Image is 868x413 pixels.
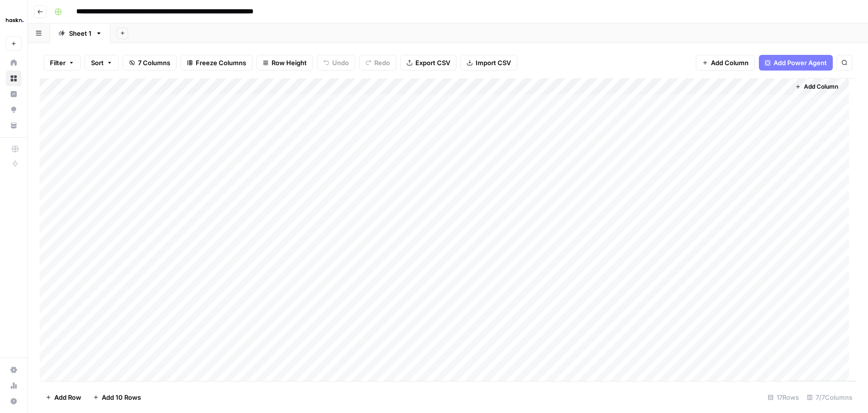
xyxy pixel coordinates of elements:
a: Home [6,55,22,71]
button: Undo [317,55,355,71]
a: Browse [6,71,22,86]
span: Add Row [54,392,81,402]
div: Sheet 1 [69,28,91,38]
button: 7 Columns [123,55,177,71]
button: Add Column [791,80,842,93]
div: 17 Rows [764,389,803,405]
span: Add Power Agent [774,58,827,68]
a: Settings [6,362,22,378]
span: Add Column [711,58,749,68]
button: Redo [359,55,396,71]
button: Add Column [696,55,755,71]
button: Import CSV [460,55,517,71]
a: Usage [6,378,22,393]
div: 7/7 Columns [803,389,856,405]
button: Add Power Agent [759,55,833,71]
a: Opportunities [6,102,22,118]
button: Add Row [40,389,87,405]
img: Haskn Logo [6,11,23,29]
span: Redo [374,58,390,68]
button: Add 10 Rows [87,389,147,405]
span: Freeze Columns [196,58,246,68]
span: Sort [91,58,104,68]
a: Your Data [6,118,22,133]
span: Add Column [804,82,838,91]
button: Export CSV [400,55,457,71]
span: Undo [332,58,349,68]
button: Help + Support [6,393,22,409]
button: Row Height [256,55,313,71]
span: Import CSV [476,58,511,68]
button: Freeze Columns [181,55,252,71]
span: Filter [50,58,66,68]
span: Row Height [272,58,307,68]
a: Insights [6,86,22,102]
button: Filter [44,55,81,71]
span: Add 10 Rows [102,392,141,402]
a: Sheet 1 [50,24,111,43]
button: Sort [85,55,119,71]
button: Workspace: Haskn [6,8,22,32]
span: 7 Columns [138,58,170,68]
span: Export CSV [415,58,450,68]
